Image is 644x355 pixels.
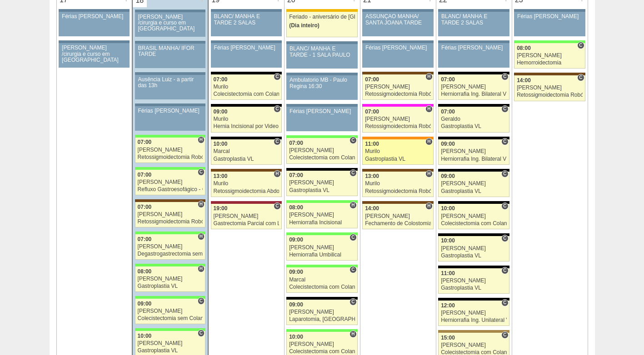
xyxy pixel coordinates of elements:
[289,172,303,178] span: 07:00
[438,201,509,204] div: Key: Blanc
[441,188,507,194] div: Gastroplastia VL
[138,187,203,192] div: Refluxo Gastroesofágico - Cirurgia VL
[198,233,205,240] span: Hospital
[286,300,357,325] a: C 09:00 [PERSON_NAME] Laparotomia, [GEOGRAPHIC_DATA], Drenagem, Bridas VL
[362,169,433,172] div: Key: Santa Joana
[441,14,506,25] div: BLANC/ MANHÃ E TARDE 2 SALAS
[438,330,509,333] div: Key: Oswaldo Cruz Paulista
[274,105,280,113] span: Consultório
[198,136,205,143] span: Hospital
[365,84,431,90] div: [PERSON_NAME]
[517,60,583,66] div: Hemorroidectomia
[290,108,354,114] div: Férias [PERSON_NAME]
[286,107,357,131] a: Férias [PERSON_NAME]
[289,180,355,186] div: [PERSON_NAME]
[274,202,280,210] span: Consultório
[290,46,354,58] div: BLANC/ MANHÃ E TARDE - 1 SALA PAULO
[289,277,355,283] div: Marcal
[286,235,357,261] a: C 09:00 [PERSON_NAME] Herniorrafia Umbilical
[289,237,303,243] span: 09:00
[138,14,203,32] div: [PERSON_NAME] /cirurgia e curso em [GEOGRAPHIC_DATA]
[286,75,357,100] a: Ambulatorio MB - Paulo Regina 16:30
[198,297,205,305] span: Consultório
[441,156,507,162] div: Herniorrafia Ing. Bilateral VL
[289,140,303,146] span: 07:00
[289,22,320,29] span: (Dia inteiro)
[289,148,355,153] div: [PERSON_NAME]
[214,173,228,179] span: 13:00
[362,201,433,204] div: Key: Santa Joana
[438,43,509,68] a: Férias [PERSON_NAME]
[289,187,355,193] div: Gastroplastia VL
[501,73,508,80] span: Consultório
[438,236,509,261] a: C 10:00 [PERSON_NAME] Gastroplastia VL
[211,72,282,74] div: Key: Blanc
[214,91,279,97] div: Colecistectomia com Colangiografia VL
[289,301,303,308] span: 09:00
[349,298,356,306] span: Consultório
[365,188,431,194] div: Retossigmoidectomia Robótica
[286,168,357,171] div: Key: Blanc
[365,14,430,25] div: ASSUNÇÃO MANHÃ/ SANTA JOANA TARDE
[135,10,205,12] div: Key: Aviso
[289,245,355,251] div: [PERSON_NAME]
[135,264,205,266] div: Key: Brasil
[441,116,507,122] div: Geraldo
[517,53,583,59] div: [PERSON_NAME]
[425,170,432,177] span: Hospital
[274,138,280,145] span: Consultório
[138,77,203,89] div: Ausência Luiz - a partir das 13h
[441,123,507,129] div: Gastroplastia VL
[286,200,357,203] div: Key: Brasil
[286,232,357,235] div: Key: Brasil
[214,205,228,212] span: 19:00
[441,181,507,187] div: [PERSON_NAME]
[138,179,203,185] div: [PERSON_NAME]
[211,172,282,197] a: H 13:00 Murilo Retossigmoidectomia Abdominal VL
[214,14,279,25] div: BLANC/ MANHÃ E TARDE 2 SALAS
[514,43,585,69] a: C 08:00 [PERSON_NAME] Hemorroidectomia
[441,278,507,284] div: [PERSON_NAME]
[362,74,433,100] a: H 07:00 [PERSON_NAME] Retossigmoidectomia Robótica
[441,342,507,348] div: [PERSON_NAME]
[286,329,357,332] div: Key: Brasil
[286,12,357,37] a: Feriado - aniversário de [GEOGRAPHIC_DATA] (Dia inteiro)
[135,202,205,227] a: H 07:00 [PERSON_NAME] Retossigmoidectomia Robótica
[138,139,152,145] span: 07:00
[289,14,355,20] div: Feriado - aniversário de [GEOGRAPHIC_DATA]
[59,9,130,12] div: Key: Aviso
[514,40,585,43] div: Key: Brasil
[365,148,431,154] div: Murilo
[59,12,130,36] a: Férias [PERSON_NAME]
[138,244,203,250] div: [PERSON_NAME]
[441,213,507,219] div: [PERSON_NAME]
[214,123,279,129] div: Hernia Incisional por Video
[286,44,357,69] a: BLANC/ MANHÃ E TARDE - 1 SALA PAULO
[365,221,431,227] div: Fechamento de Colostomia ou Enterostomia
[365,205,379,212] span: 14:00
[198,265,205,272] span: Hospital
[441,108,455,115] span: 07:00
[138,340,203,346] div: [PERSON_NAME]
[438,268,509,294] a: C 11:00 [PERSON_NAME] Gastroplastia VL
[274,170,280,177] span: Hospital
[214,84,279,90] div: Murilo
[517,77,531,84] span: 14:00
[138,219,203,225] div: Retossigmoidectomia Robótica
[138,45,203,57] div: BRASIL MANHÃ/ IFOR TARDE
[441,335,455,341] span: 15:00
[441,148,507,154] div: [PERSON_NAME]
[286,265,357,267] div: Key: Brasil
[425,105,432,113] span: Hospital
[214,156,279,162] div: Gastroplastia VL
[211,74,282,100] a: C 07:00 Murilo Colecistectomia com Colangiografia VL
[365,45,430,51] div: Férias [PERSON_NAME]
[135,41,205,44] div: Key: Aviso
[349,137,356,144] span: Consultório
[289,284,355,290] div: Colecistectomia com Colangiografia VL
[362,72,433,74] div: Key: Santa Joana
[501,170,508,177] span: Consultório
[517,14,582,20] div: Férias [PERSON_NAME]
[514,9,585,12] div: Key: Aviso
[289,269,303,275] span: 09:00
